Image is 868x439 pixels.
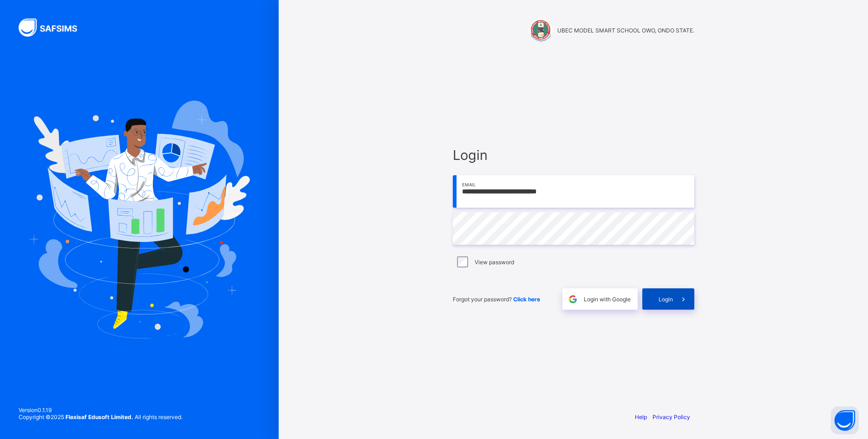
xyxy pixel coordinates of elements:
[557,27,694,34] span: UBEC MODEL SMART SCHOOL OWO, ONDO STATE.
[659,296,673,303] span: Login
[19,407,183,414] span: Version 0.1.19
[19,19,88,37] img: SAFSIMS Logo
[475,259,514,266] label: View password
[65,414,133,420] strong: Flexisaf Edusoft Limited.
[453,147,694,163] span: Login
[635,414,647,420] a: Help
[513,296,540,303] a: Click here
[453,296,540,303] span: Forgot your password?
[584,296,631,303] span: Login with Google
[653,414,690,420] a: Privacy Policy
[29,101,250,338] img: Hero Image
[831,407,859,434] button: Open asap
[19,414,183,420] span: Copyright © 2025 All rights reserved.
[568,294,578,305] img: google.396cfc9801f0270233282035f929180a.svg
